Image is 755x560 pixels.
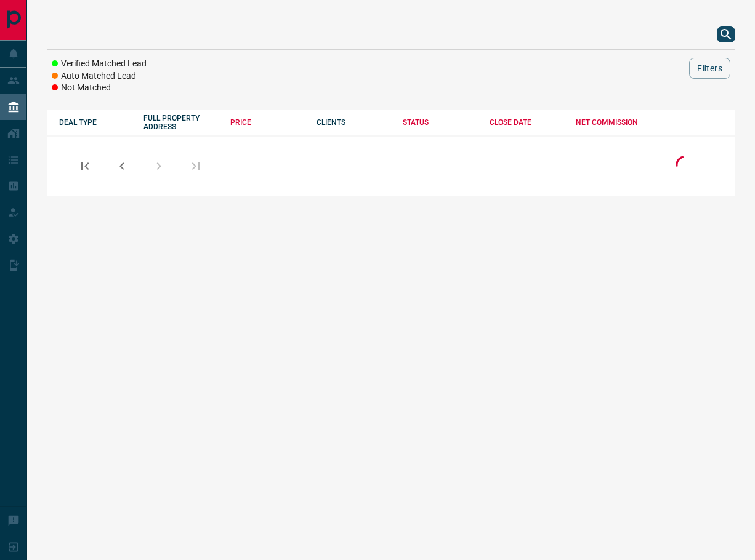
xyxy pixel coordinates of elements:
div: FULL PROPERTY ADDRESS [143,114,218,131]
button: Filters [689,58,730,79]
li: Verified Matched Lead [52,58,147,70]
div: Loading [672,153,697,179]
div: PRICE [230,118,304,127]
li: Not Matched [52,82,147,94]
div: CLIENTS [317,118,390,127]
button: search button [717,26,735,42]
li: Auto Matched Lead [52,70,147,82]
div: DEAL TYPE [59,118,131,127]
div: STATUS [403,118,477,127]
div: NET COMMISSION [576,118,653,127]
div: CLOSE DATE [490,118,563,127]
